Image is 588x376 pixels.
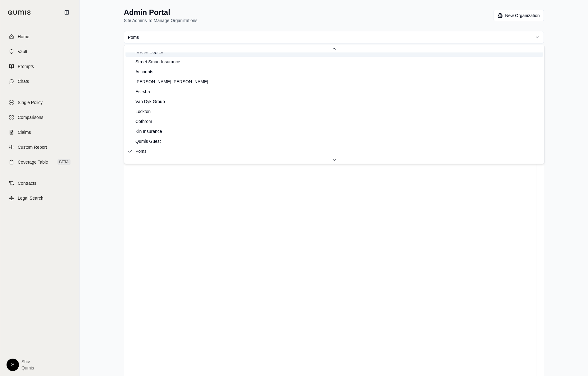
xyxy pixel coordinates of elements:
span: Accounts [135,69,153,75]
span: Qumis Guest [135,138,161,144]
span: Cothrom [135,118,152,125]
span: Poms [135,148,147,154]
span: Street Smart Insurance [135,59,180,65]
span: [PERSON_NAME] [PERSON_NAME] [135,79,208,85]
span: Lockton [135,108,151,115]
span: Van Dyk Group [135,98,165,105]
span: Kin Insurance [135,128,162,134]
span: Esi-sba [135,88,150,95]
